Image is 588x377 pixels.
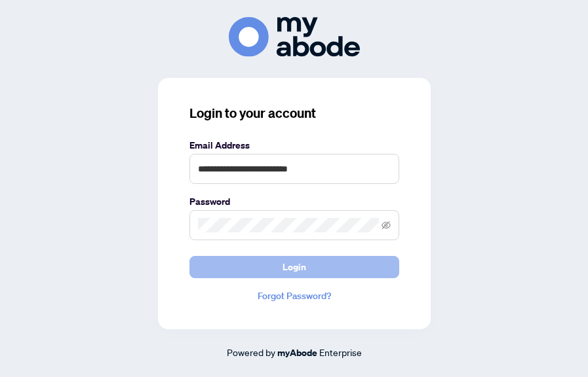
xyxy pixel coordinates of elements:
[189,194,399,209] label: Password
[189,138,399,153] label: Email Address
[319,346,362,358] span: Enterprise
[227,346,275,358] span: Powered by
[283,257,306,278] span: Login
[189,289,399,303] a: Forgot Password?
[229,17,360,57] img: ma-logo
[277,346,317,360] a: myAbode
[382,221,391,230] span: eye-invisible
[189,104,399,122] h3: Login to your account
[189,256,399,278] button: Login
